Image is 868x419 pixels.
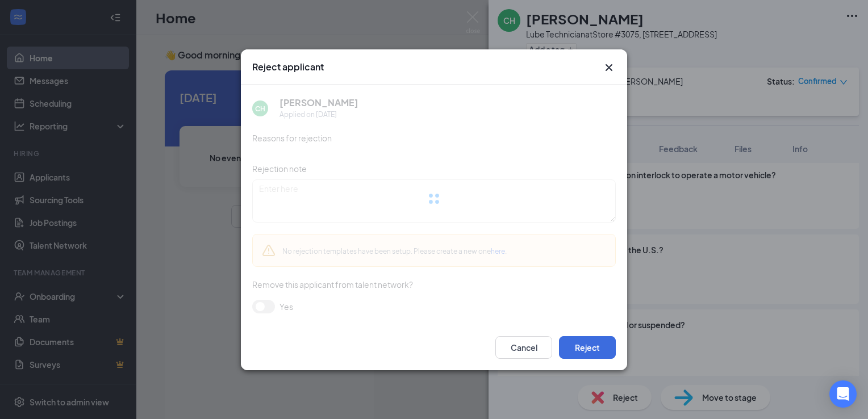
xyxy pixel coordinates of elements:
div: Open Intercom Messenger [829,380,857,408]
svg: Cross [602,61,616,74]
button: Reject [559,336,616,359]
button: Close [602,61,616,74]
button: Cancel [495,336,552,359]
h3: Reject applicant [252,61,324,73]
